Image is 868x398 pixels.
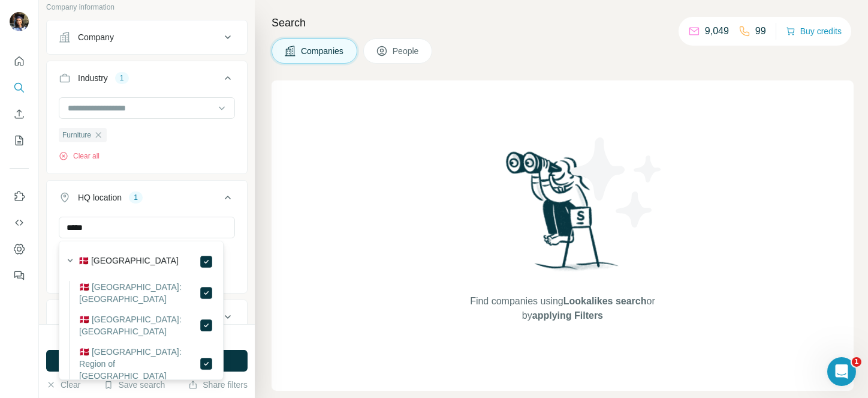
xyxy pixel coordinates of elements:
p: 99 [755,24,766,38]
iframe: Intercom live chat [827,357,856,386]
div: 1 [129,192,143,203]
div: HQ location [78,191,122,204]
button: Save search [104,379,165,391]
span: applying Filters [532,310,603,321]
button: My lists [10,130,29,151]
button: Use Surfe API [10,212,29,234]
img: Surfe Illustration - Stars [563,128,671,237]
button: Share filters [188,379,248,391]
span: Lookalikes search [563,296,647,306]
button: Buy credits [786,23,842,40]
label: 🇩🇰 [GEOGRAPHIC_DATA] [79,255,179,269]
span: Find companies using or by [466,294,658,323]
button: Clear all [59,151,100,161]
button: Enrich CSV [10,103,29,125]
label: 🇩🇰 [GEOGRAPHIC_DATA]: [GEOGRAPHIC_DATA] [79,281,199,305]
h4: Search [272,14,854,31]
span: People [393,45,420,57]
button: Run search [46,350,248,372]
button: Quick start [10,50,29,72]
button: Use Surfe on LinkedIn [10,185,29,207]
button: Industry1 [47,64,247,97]
span: Furniture [62,130,91,140]
button: Search [10,77,29,98]
button: Company [47,23,247,52]
button: Dashboard [10,238,29,260]
span: Companies [301,45,345,57]
label: 🇩🇰 [GEOGRAPHIC_DATA]: [GEOGRAPHIC_DATA] [79,313,199,337]
img: Surfe Illustration - Woman searching with binoculars [501,148,625,282]
button: Feedback [10,265,29,286]
button: Clear [46,379,80,391]
p: Company information [46,2,248,13]
button: Annual revenue ($) [47,303,247,331]
div: 1 [115,73,129,83]
button: HQ location1 [47,183,247,217]
div: Company [78,31,114,43]
div: Industry [78,72,108,84]
label: 🇩🇰 [GEOGRAPHIC_DATA]: Region of [GEOGRAPHIC_DATA] [79,346,199,382]
p: 9,049 [705,24,729,38]
img: Avatar [10,12,29,31]
span: 1 [852,357,861,367]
